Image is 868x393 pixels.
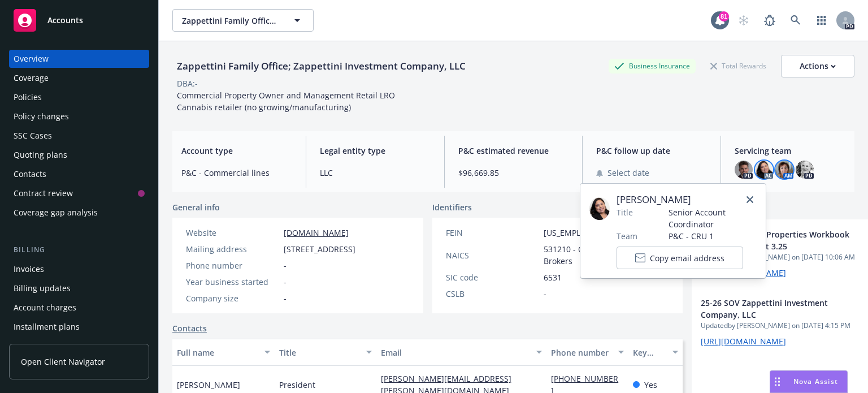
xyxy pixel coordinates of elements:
a: Overview [9,50,149,68]
div: Contacts [14,165,46,183]
span: 25-26 Zappettini Properties Workbook updated by client 3.25 [701,228,868,252]
a: SSC Cases [9,127,149,145]
span: Zappettini Family Office; Zappettini Investment Company, LLC [182,15,280,27]
div: Actions [800,55,836,77]
a: Contacts [172,322,207,334]
span: 25-26 SOV Zappettini Investment Company, LLC [701,297,868,321]
span: - [544,288,546,300]
div: Installment plans [14,318,80,336]
div: Invoices [14,260,44,278]
div: Year business started [186,276,279,288]
div: Key contact [633,347,666,359]
div: FEIN [446,227,539,239]
a: close [743,193,757,206]
span: Team [617,230,637,242]
a: [URL][DOMAIN_NAME] [701,336,786,347]
span: P&C - Commercial lines [181,167,292,179]
span: Senior Account Coordinator [669,206,757,230]
div: Contract review [14,184,73,202]
div: Billing [9,244,149,256]
span: Commercial Property Owner and Management Retail LRO Cannabis retailer (no growing/manufacturing) [177,90,395,113]
span: Title [617,206,633,218]
div: Total Rewards [705,59,772,73]
span: P&C - CRU 1 [669,230,757,242]
span: 6531 [544,271,562,283]
a: Contract review [9,184,149,202]
span: P&C follow up date [596,145,707,157]
div: Drag to move [770,371,784,392]
a: Policy changes [9,107,149,126]
span: $96,669.85 [458,167,569,179]
img: photo [775,161,793,179]
span: [PERSON_NAME] [617,193,757,206]
div: CSLB [446,288,539,300]
a: Report a Bug [758,9,781,32]
span: Nova Assist [793,377,838,386]
button: Actions [781,55,854,77]
span: Servicing team [735,145,845,157]
span: Identifiers [432,201,472,213]
span: LLC [320,167,431,179]
span: P&C estimated revenue [458,145,569,157]
span: - [284,260,287,271]
a: Accounts [9,5,149,36]
div: Company size [186,292,279,304]
a: Billing updates [9,279,149,297]
span: General info [172,201,220,213]
div: Title [279,347,360,359]
div: Coverage gap analysis [14,204,98,222]
a: Quoting plans [9,146,149,164]
a: Invoices [9,260,149,278]
div: Zappettini Family Office; Zappettini Investment Company, LLC [172,59,470,74]
img: photo [735,161,753,179]
a: Switch app [810,9,833,32]
div: Website [186,227,279,239]
span: Open Client Navigator [21,356,105,368]
div: Quoting plans [14,146,67,164]
img: photo [796,161,814,179]
button: Zappettini Family Office; Zappettini Investment Company, LLC [172,9,314,32]
span: Account type [181,145,292,157]
span: [US_EMPLOYER_IDENTIFICATION_NUMBER] [544,227,705,239]
div: Policies [14,88,42,106]
a: Search [784,9,807,32]
span: - [284,276,287,288]
a: Coverage gap analysis [9,204,149,222]
span: Yes [644,379,657,391]
div: Account charges [14,299,76,317]
div: NAICS [446,249,539,261]
div: Mailing address [186,243,279,255]
div: Overview [14,50,49,68]
div: Business Insurance [609,59,696,73]
span: [PERSON_NAME] [177,379,240,391]
div: Email [381,347,530,359]
div: 81 [719,11,729,21]
span: [STREET_ADDRESS] [284,243,355,255]
span: - [284,292,287,304]
div: Coverage [14,69,49,87]
div: Phone number [551,347,611,359]
span: 531210 - Offices of Real Estate Agents and Brokers [544,243,705,267]
div: SSC Cases [14,127,52,145]
div: DBA: - [177,77,198,89]
span: Copy email address [650,252,724,264]
button: Full name [172,339,275,366]
span: President [279,379,315,391]
button: Key contact [628,339,683,366]
button: Nova Assist [770,370,848,393]
button: Email [376,339,546,366]
a: Installment plans [9,318,149,336]
a: Contacts [9,165,149,183]
div: SIC code [446,271,539,283]
a: Start snowing [732,9,755,32]
a: [DOMAIN_NAME] [284,227,349,238]
a: Account charges [9,299,149,317]
button: Copy email address [617,247,743,269]
div: Phone number [186,260,279,271]
div: Policy changes [14,107,69,126]
img: photo [755,161,773,179]
a: Policies [9,88,149,106]
button: Title [275,339,377,366]
button: Phone number [546,339,628,366]
span: Select date [607,167,649,179]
